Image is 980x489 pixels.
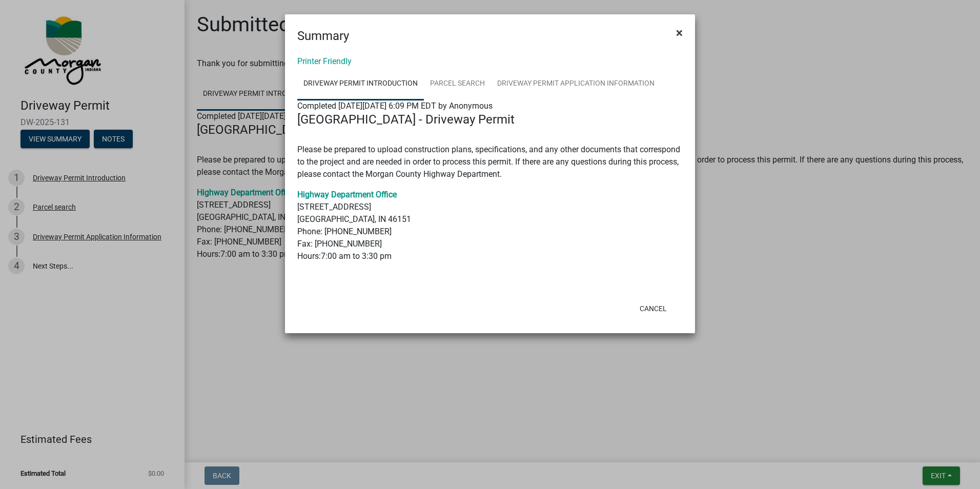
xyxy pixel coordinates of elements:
[491,68,661,100] a: Driveway Permit Application Information
[424,68,491,100] a: Parcel search
[297,68,424,100] a: Driveway Permit Introduction
[631,299,675,318] button: Cancel
[297,56,352,66] a: Printer Friendly
[668,18,691,47] button: Close
[297,27,349,45] h4: Summary
[297,101,493,111] span: Completed [DATE][DATE] 6:09 PM EDT by Anonymous
[676,26,683,40] span: ×
[297,131,683,180] p: Please be prepared to upload construction plans, specifications, and any other documents that cor...
[297,112,683,127] h4: [GEOGRAPHIC_DATA] - Driveway Permit
[297,190,397,199] a: Highway Department Office
[297,189,683,262] p: [STREET_ADDRESS] [GEOGRAPHIC_DATA], IN 46151 Phone: [PHONE_NUMBER] Fax: [PHONE_NUMBER] Hours:7:00...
